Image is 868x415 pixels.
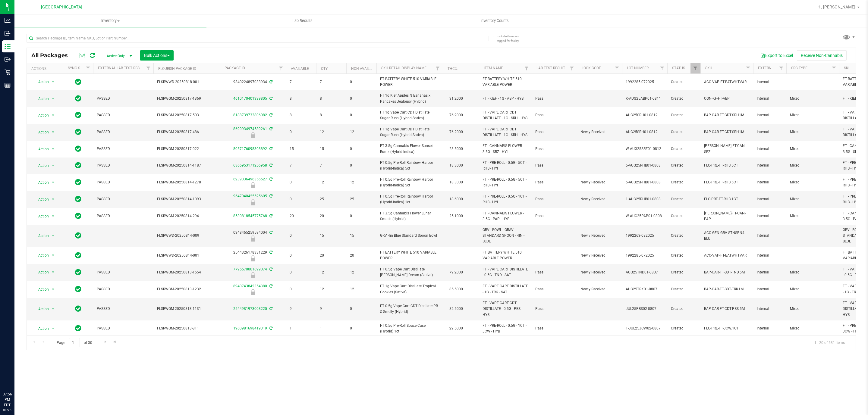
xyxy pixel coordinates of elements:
a: Sync Status [68,66,91,70]
span: In Sync [75,128,81,136]
span: GRV - BOWL - GRAV - STANDARD SPOON - 4IN - BLUE [483,227,528,245]
span: 8 [290,96,313,101]
span: Mixed [790,112,835,118]
a: Package ID [225,66,245,70]
a: 8940743842354380 [233,284,267,288]
span: Action [33,111,49,120]
span: 20 [350,253,373,258]
a: 8057176098308892 [233,147,267,151]
a: External/Internal [758,66,794,70]
span: Internal [757,233,783,239]
span: FT - VAPE CART CDT DISTILLATE - 0.5G - PBS - HYB [483,300,528,318]
span: Created [671,146,697,152]
span: 20 [320,213,343,219]
a: Filter [743,63,753,73]
span: Newly Received [580,129,618,135]
inline-svg: Inventory [5,43,11,49]
span: PASSED [97,179,150,185]
span: 15 [320,233,343,239]
span: Created [671,179,697,185]
span: In Sync [75,195,81,203]
span: K-AUG25ABP01-0811 [626,96,664,101]
span: 0 [290,196,313,202]
span: Action [33,268,49,276]
span: 1992263-082025 [626,233,664,239]
a: Filter [83,63,93,73]
span: FLSRWGM-20250817-503 [157,112,216,118]
span: Mixed [790,179,835,185]
span: select [49,145,57,153]
a: Available [291,67,309,71]
span: Pass [535,196,573,202]
span: 76.2000 [446,128,466,136]
span: FT 1g Vape Cart CDT Distillate Sugar Rush (Hybrid-Sativa) [380,110,439,121]
iframe: Resource center [6,367,24,385]
span: Action [33,95,49,103]
span: Mixed [790,129,835,135]
a: 6239336496356527 [233,177,267,181]
a: Sku Retail Display Name [381,66,426,70]
a: Filter [776,63,786,73]
a: Go to the last page [111,338,119,346]
span: FT 1g Kief Apples N Bananas x Pancakes Jealousy (Hybrid) [380,93,439,104]
span: Sync from Compliance System [269,177,272,181]
span: FT - PRE-ROLL - 0.5G - 5CT - RHB - HYI [483,160,528,171]
span: Sync from Compliance System [269,194,272,198]
span: 5-AUG25RHB01-0808 [626,163,664,168]
span: Internal [757,129,783,135]
span: FT 1g Vape Cart CDT Distillate Sugar Rush (Hybrid-Sativa) [380,126,439,138]
span: FT - PRE-ROLL - 0.5G - 1CT - JCW - HYB [483,323,528,334]
span: select [49,111,57,120]
a: Go to the next page [101,338,110,346]
a: 4610170401339805 [233,96,267,101]
div: 9340224897033934 [219,79,287,85]
span: Created [671,79,697,85]
span: FT BATTERY WHITE 510 VARIABLE POWER [380,250,439,261]
span: ACC-VAP-FT-BATWHTVAR [704,253,750,258]
span: 1-AUG25RHB01-0808 [626,196,664,202]
span: All Packages [31,52,74,59]
span: FLSRWGM-20250814-1278 [157,179,216,185]
span: Created [671,253,697,258]
span: FT - CANNABIS FLOWER - 3.5G - SRZ - HYI [483,143,528,154]
span: Created [671,196,697,202]
span: Action [33,145,49,153]
span: Sync from Compliance System [269,127,272,131]
span: select [49,78,57,86]
span: select [49,232,57,240]
span: FLSRWGM-20250814-1187 [157,163,216,168]
span: 25 [350,196,373,202]
a: Qty [321,67,328,71]
span: W-AUG25PAP01-0808 [626,213,664,219]
span: select [49,285,57,294]
span: AUG25SRH01-0812 [626,129,664,135]
a: Item Name [484,66,503,70]
a: External Lab Test Result [98,66,145,70]
inline-svg: Retail [5,69,11,75]
span: select [49,95,57,103]
span: 0 [350,213,373,219]
span: FT - KIEF - 1G - ABP - HYB [483,96,528,101]
span: Newly Received [580,179,618,185]
span: select [49,305,57,313]
button: Bulk Actions [140,50,174,61]
span: 0 [350,112,373,118]
a: 8699934974589261 [233,127,267,131]
span: FLO-PRE-FT-RHB.1CT [704,196,750,202]
span: select [49,268,57,276]
span: 1992285-072025 [626,253,664,258]
span: 18.6000 [446,195,466,204]
a: 8530818545775768 [233,214,267,218]
span: Created [671,112,697,118]
inline-svg: Inbound [5,30,11,36]
span: BAP-CAR-FT-CDT-SRH1M [704,112,750,118]
span: Internal [757,96,783,101]
a: SKU Name [844,66,862,70]
span: Action [33,128,49,136]
span: Inventory [14,18,206,23]
span: Internal [757,146,783,152]
span: Action [33,78,49,86]
span: select [49,212,57,220]
span: Newly Received [580,233,618,239]
span: Internal [757,163,783,168]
